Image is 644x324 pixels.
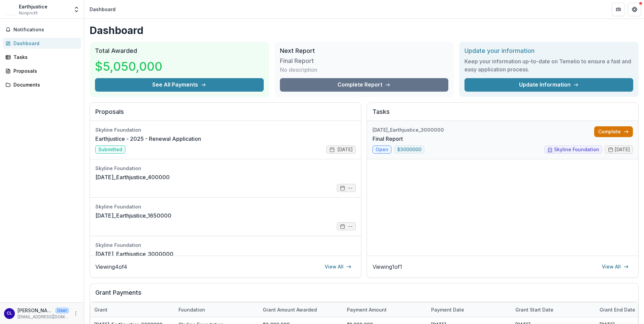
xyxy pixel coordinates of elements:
h1: Dashboard [90,24,639,36]
div: Grant amount awarded [259,302,343,317]
p: Viewing 1 of 1 [373,263,402,271]
div: Dashboard [90,6,116,13]
div: Grant [90,306,111,313]
p: [EMAIL_ADDRESS][DOMAIN_NAME] [18,314,69,320]
a: Earthjustice - 2025 - Renewal Application [95,135,201,143]
h2: Tasks [373,108,633,121]
a: Final Report [373,135,403,143]
div: Grant start date [511,306,557,313]
h3: Keep your information up-to-date on Temelio to ensure a fast and easy application process. [464,57,633,73]
div: Carissa Lopez [7,311,12,316]
div: Grant start date [511,302,595,317]
h2: Total Awarded [95,47,264,55]
div: Payment Amount [343,302,427,317]
div: Payment date [427,302,511,317]
h2: Grant Payments [95,289,633,302]
button: Partners [612,3,625,16]
p: User [55,307,69,314]
h2: Next Report [280,47,449,55]
nav: breadcrumb [87,4,118,14]
a: Complete Report [280,78,449,92]
div: Payment Amount [343,306,391,313]
h2: Proposals [95,108,356,121]
a: Documents [3,79,81,90]
a: View All [598,261,633,272]
a: Dashboard [3,38,81,49]
div: Grant end date [595,306,639,313]
button: See All Payments [95,78,264,92]
button: Get Help [628,3,641,16]
div: Payment date [427,306,468,313]
h3: $5,050,000 [95,57,162,75]
a: [DATE]_Earthjustice_3000000 [95,250,173,258]
h3: Final Report [280,57,330,65]
span: Notifications [13,27,78,33]
a: Tasks [3,52,81,63]
p: Viewing 4 of 4 [95,263,127,271]
a: Proposals [3,65,81,76]
a: [DATE]_Earthjustice_1650000 [95,212,171,220]
span: Nonprofit [19,10,38,16]
h2: Update your information [464,47,633,55]
img: Earthjustice [5,4,16,15]
button: More [72,310,80,318]
div: Foundation [174,302,259,317]
div: Tasks [13,54,76,61]
a: Complete [594,126,633,137]
div: Foundation [174,306,209,313]
div: Proposals [13,67,76,74]
div: Grant [90,302,174,317]
p: No description [280,66,317,74]
div: Documents [13,81,76,88]
a: View All [321,261,356,272]
a: Update Information [464,78,633,92]
a: [DATE]_Earthjustice_400000 [95,173,170,181]
div: Dashboard [13,40,76,47]
div: Earthjustice [19,3,47,10]
button: Open entity switcher [72,3,81,16]
button: Notifications [3,24,81,35]
div: Grant amount awarded [259,306,321,313]
p: [PERSON_NAME] [18,307,53,314]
